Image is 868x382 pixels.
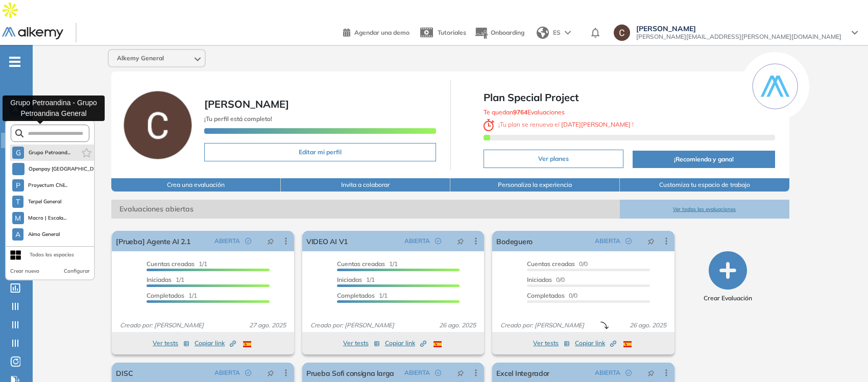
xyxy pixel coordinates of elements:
span: Iniciadas [337,276,362,283]
button: Invita a colaborar [281,178,450,192]
span: G [16,149,21,157]
button: pushpin [640,233,662,249]
button: Ver tests [343,337,380,349]
button: pushpin [259,233,282,249]
span: pushpin [267,369,274,377]
span: check-circle [625,238,632,244]
span: Alkemy General [117,54,164,62]
span: P [16,181,20,189]
span: Copiar link [575,339,616,348]
button: Copiar link [575,337,616,349]
span: Creado por: [PERSON_NAME] [116,321,208,330]
span: check-circle [245,370,251,376]
span: Cuentas creadas [337,260,385,268]
span: ABIERTA [595,236,620,246]
span: Evaluaciones abiertas [111,200,619,219]
div: Grupo Petroandina - Grupo Petroandina General [3,96,105,121]
span: Iniciadas [527,276,552,283]
button: Ver todas las evaluaciones [620,200,789,219]
span: ES [553,28,561,37]
span: pushpin [457,237,464,245]
span: Openpay [GEOGRAPHIC_DATA] ... [29,165,102,173]
button: Configurar [64,267,90,275]
b: [DATE][PERSON_NAME] [560,121,632,128]
span: pushpin [457,369,464,377]
button: Ver tests [153,337,189,349]
img: clock-svg [484,119,495,131]
span: check-circle [435,238,441,244]
span: pushpin [647,369,655,377]
span: ABIERTA [404,368,430,377]
span: Te quedan Evaluaciones [484,108,565,116]
button: pushpin [259,365,282,381]
img: ESP [623,341,632,347]
span: Onboarding [491,29,524,36]
i: - [9,61,20,63]
span: Completados [337,292,375,299]
span: Completados [147,292,184,299]
div: Widget de chat [685,265,868,382]
button: Personaliza la experiencia [450,178,620,192]
span: Grupo Petroand... [28,149,70,157]
span: Copiar link [195,339,236,348]
button: Copiar link [195,337,236,349]
span: Terpel General [28,198,62,206]
span: ¡Tu perfil está completo! [204,115,272,123]
iframe: Chat Widget [685,265,868,382]
span: ¡ Tu plan se renueva el ! [484,121,634,128]
button: Copiar link [385,337,426,349]
span: pushpin [267,237,274,245]
span: Iniciadas [147,276,172,283]
span: 0/0 [527,292,577,299]
span: Aimo General [28,230,60,238]
button: pushpin [449,365,472,381]
button: Crear nuevo [10,267,39,275]
span: [PERSON_NAME][EMAIL_ADDRESS][PERSON_NAME][DOMAIN_NAME] [636,33,841,41]
span: 26 ago. 2025 [435,321,480,330]
button: Crear Evaluación [704,251,752,303]
span: Creado por: [PERSON_NAME] [496,321,588,330]
img: Foto de perfil [124,91,192,159]
span: A [15,230,20,238]
span: 1/1 [337,260,398,268]
button: Ver tests [533,337,570,349]
button: Crea una evaluación [111,178,281,192]
a: [Prueba] Agente AI 2.1 [116,231,190,251]
span: M [15,214,21,222]
span: ABIERTA [214,236,240,246]
img: ESP [433,341,442,347]
span: ABIERTA [404,236,430,246]
button: Ver planes [484,150,624,168]
a: Bodeguero [496,231,533,251]
button: Onboarding [474,22,524,44]
span: 1/1 [147,276,184,283]
button: ¡Recomienda y gana! [633,151,775,168]
span: Tutoriales [438,29,466,36]
button: Customiza tu espacio de trabajo [620,178,789,192]
img: Logo [2,27,63,40]
span: ABIERTA [595,368,620,377]
span: check-circle [625,370,632,376]
button: Editar mi perfil [204,143,436,161]
span: Plan Special Project [484,90,775,105]
span: Agendar una demo [354,29,409,36]
span: T [16,198,20,206]
img: ESP [243,341,251,347]
img: world [537,27,549,39]
span: 27 ago. 2025 [245,321,290,330]
button: pushpin [449,233,472,249]
span: 0/0 [527,260,588,268]
span: 1/1 [337,276,375,283]
span: check-circle [435,370,441,376]
span: [PERSON_NAME] [204,98,289,110]
span: 1/1 [147,292,197,299]
a: Tutoriales [418,19,466,46]
div: Todos los espacios [30,251,74,259]
span: check-circle [245,238,251,244]
span: [PERSON_NAME] [636,25,841,33]
span: pushpin [647,237,655,245]
span: 1/1 [147,260,207,268]
a: Agendar una demo [343,26,409,38]
a: VIDEO AI V1 [306,231,348,251]
b: 9764 [513,108,527,116]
